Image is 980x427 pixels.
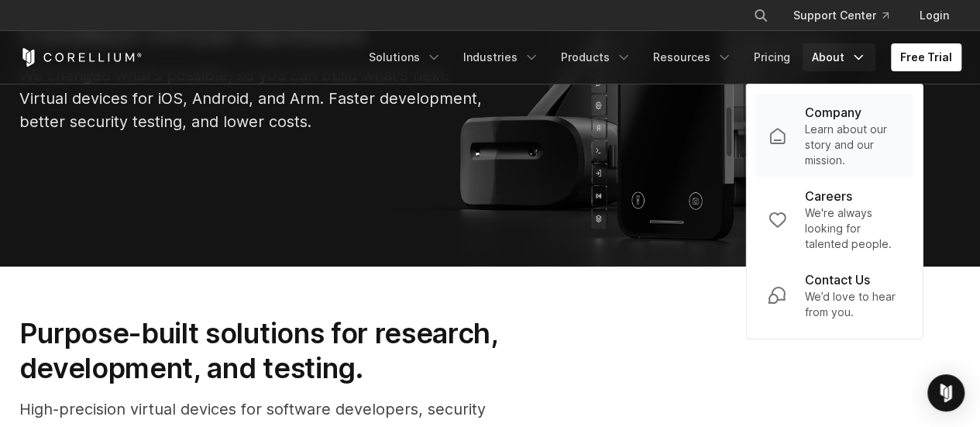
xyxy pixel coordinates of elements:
[359,43,451,71] a: Solutions
[755,177,913,261] a: Careers We're always looking for talented people.
[805,289,901,320] p: We’d love to hear from you.
[19,48,143,67] a: Corellium Home
[19,64,484,133] p: We changed what's possible, so you can build what's next. Virtual devices for iOS, Android, and A...
[755,94,913,177] a: Company Learn about our story and our mission.
[805,187,852,205] p: Careers
[644,43,741,71] a: Resources
[755,261,913,329] a: Contact Us We’d love to hear from you.
[803,43,875,71] a: About
[359,43,961,71] div: Navigation Menu
[552,43,641,71] a: Products
[891,43,961,71] a: Free Trial
[805,122,901,168] p: Learn about our story and our mission.
[927,374,965,412] div: Open Intercom Messenger
[454,43,548,71] a: Industries
[734,2,961,29] div: Navigation Menu
[744,43,799,71] a: Pricing
[805,270,870,289] p: Contact Us
[907,2,961,29] a: Login
[781,2,901,29] a: Support Center
[805,103,861,122] p: Company
[805,205,901,252] p: We're always looking for talented people.
[19,316,548,385] h2: Purpose-built solutions for research, development, and testing.
[747,2,775,29] button: Search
